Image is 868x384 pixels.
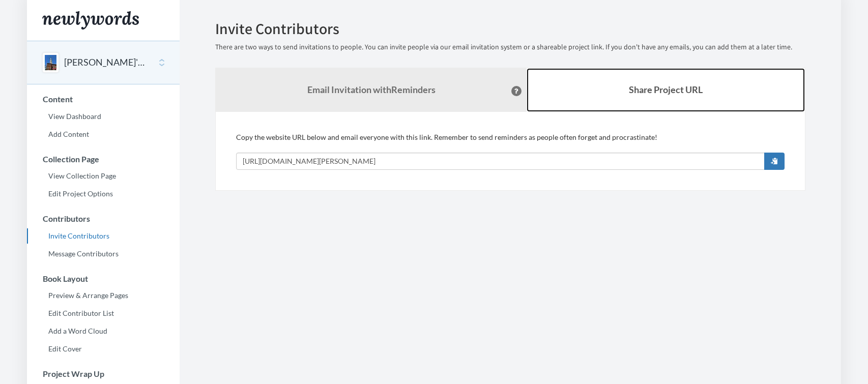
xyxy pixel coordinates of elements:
[64,56,147,69] button: [PERSON_NAME]'s Retirement Book
[27,228,180,244] a: Invite Contributors
[27,288,180,303] a: Preview & Arrange Pages
[27,323,180,339] a: Add a Word Cloud
[307,84,436,95] strong: Email Invitation with Reminders
[27,109,180,124] a: View Dashboard
[27,214,180,223] h3: Contributors
[27,95,180,104] h3: Content
[27,127,180,142] a: Add Content
[20,7,57,16] span: Support
[27,274,180,283] h3: Book Layout
[27,341,180,357] a: Edit Cover
[215,20,805,37] h2: Invite Contributors
[27,246,180,261] a: Message Contributors
[236,132,785,170] div: Copy the website URL below and email everyone with this link. Remember to send reminders as peopl...
[42,11,139,29] img: Newlywords logo
[27,168,180,184] a: View Collection Page
[27,369,180,378] h3: Project Wrap Up
[27,155,180,164] h3: Collection Page
[629,84,703,95] b: Share Project URL
[27,306,180,321] a: Edit Contributor List
[27,186,180,201] a: Edit Project Options
[215,42,805,52] p: There are two ways to send invitations to people. You can invite people via our email invitation ...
